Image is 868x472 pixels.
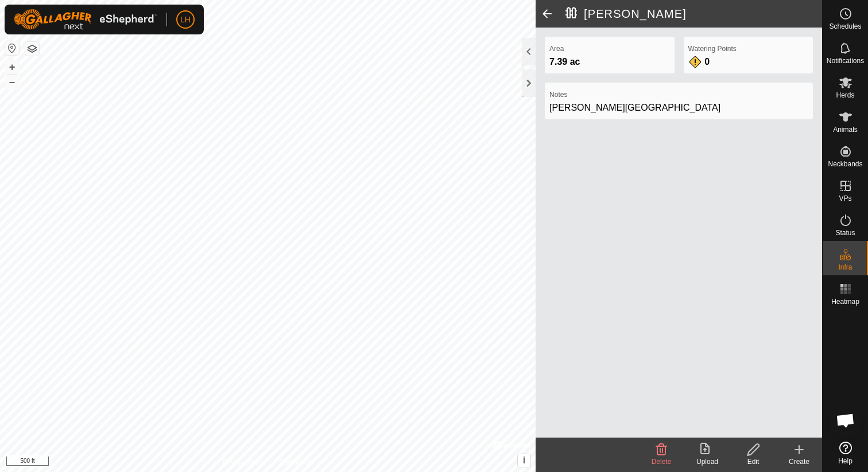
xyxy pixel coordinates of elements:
label: Notes [549,89,808,100]
span: Infra [838,264,852,271]
span: i [523,455,525,465]
span: Herds [836,92,854,99]
div: Open chat [828,403,863,438]
a: Privacy Policy [222,457,265,467]
button: Map Layers [25,42,39,56]
a: Contact Us [279,457,313,467]
label: Watering Points [688,44,808,54]
span: Neckbands [828,161,862,167]
span: 7.39 ac [549,57,580,67]
button: Reset Map [5,41,19,55]
button: i [518,454,530,467]
div: Edit [730,457,776,467]
span: VPs [839,195,851,202]
span: Schedules [829,23,861,30]
span: Animals [833,126,858,133]
span: Status [835,229,855,236]
span: 0 [704,57,710,67]
a: Help [823,437,868,469]
label: Area [549,44,669,54]
span: Notifications [827,57,864,64]
button: – [5,75,19,89]
span: Help [838,458,852,465]
button: + [5,60,19,74]
div: Upload [684,457,730,467]
span: LH [180,14,191,26]
span: Heatmap [831,298,859,305]
h2: [PERSON_NAME] [565,7,822,21]
span: Delete [652,458,672,466]
div: Create [776,457,822,467]
img: Gallagher Logo [14,9,157,30]
div: [PERSON_NAME][GEOGRAPHIC_DATA] [549,101,808,115]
